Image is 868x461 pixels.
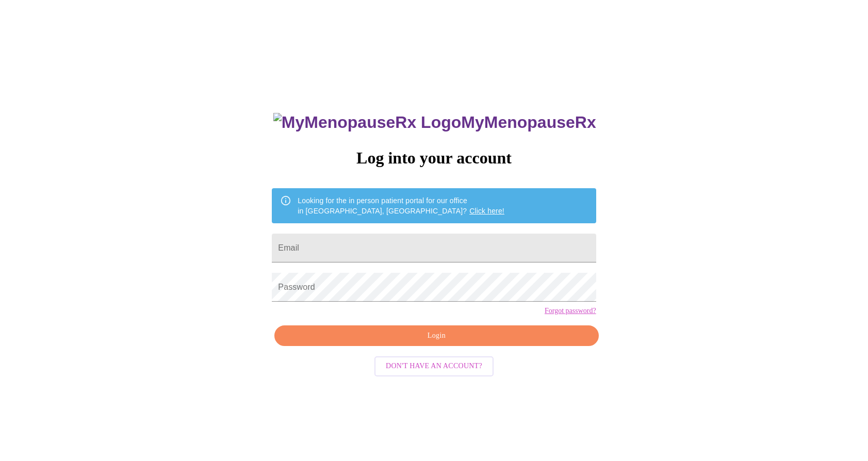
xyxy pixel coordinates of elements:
[274,325,598,347] button: Login
[273,113,461,132] img: MyMenopauseRx Logo
[374,356,494,376] button: Don't have an account?
[272,149,596,168] h3: Log into your account
[545,307,596,315] a: Forgot password?
[286,330,586,342] span: Login
[298,191,504,220] div: Looking for the in person patient portal for our office in [GEOGRAPHIC_DATA], [GEOGRAPHIC_DATA]?
[469,207,504,215] a: Click here!
[372,361,496,370] a: Don't have an account?
[386,360,482,373] span: Don't have an account?
[273,113,596,132] h3: MyMenopauseRx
